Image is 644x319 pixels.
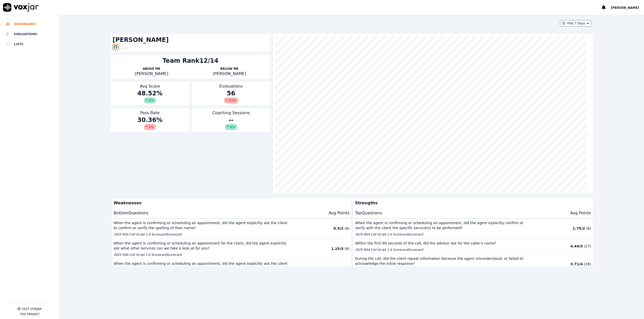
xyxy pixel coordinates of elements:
[6,19,53,29] a: Dashboard
[113,261,290,271] p: When the agent is confirming or scheduling an appointment, did the agent explicitly ask the clien...
[355,256,532,266] p: During the call, did the client repeat information because the agent misunderstood, or failed to ...
[353,198,591,208] p: Strengths
[570,244,583,249] p: 4.44 / 5
[225,124,237,130] div: 0%
[331,246,343,251] p: 1.25 / 5
[584,262,591,267] p: ( 28 )
[355,241,532,246] p: Within the first 60 seconds of the call, did the advisor ask for the caller’s name?
[110,81,189,106] div: Avg Score
[224,97,238,103] div: 53 %
[611,5,644,11] button: [PERSON_NAME]
[6,39,53,49] a: Lists
[353,254,593,274] button: During the call, did the client repeat information because the agent misunderstood, or failed to ...
[3,3,39,12] img: voxjar logo
[345,226,350,231] p: ( 8 )
[191,81,271,106] div: Evaluations
[144,97,156,103] div: 6 %
[6,29,53,39] a: Evaluations
[111,259,351,279] button: When the agent is confirming or scheduling an appointment, did the agent explicitly ask the clien...
[570,262,583,267] p: 3.71 / 4
[611,6,639,10] span: [PERSON_NAME]
[112,71,190,77] p: [PERSON_NAME]
[112,67,190,71] p: Above Me
[586,226,591,231] p: ( 8 )
[111,218,351,239] button: When the agent is confirming or scheduling an appointment, did the agent explicitly ask the clien...
[20,312,26,316] button: TOS
[111,198,349,208] p: Weaknesses
[560,20,591,27] button: Past 7 Days
[355,220,532,230] p: When the agent is confirming or scheduling an appointment, did the agent explicitly confirm or ve...
[194,116,268,130] div: --
[355,232,532,236] p: 2025 RSA Call Script 1.0 Scorecard Scorecard
[112,44,119,50] img: RINGCENTRAL_OFFICE_icon
[355,248,532,252] p: 2025 RSA Call Script 1.0 Scorecard Scorecard
[190,67,268,71] p: Below Me
[190,71,268,77] p: [PERSON_NAME]
[345,246,350,251] p: ( 8 )
[110,108,189,132] div: Pass Rate
[584,244,591,249] p: ( 27 )
[353,218,593,239] button: When the agent is confirming or scheduling an appointment, did the agent explicitly confirm or ve...
[570,210,591,216] p: Avg Points
[355,210,382,216] p: Top Questions
[194,89,268,103] div: 56
[27,312,40,316] button: Privacy
[113,210,148,216] p: Bottom Questions
[329,210,350,216] p: Avg Points
[113,253,290,257] p: 2025 RSA Call Script 1.0 Scorecard Scorecard
[163,57,218,65] div: Team Rank 12/14
[112,89,187,103] div: 48.52 %
[353,239,593,254] button: Within the first 60 seconds of the call, did the advisor ask for the caller’s name? 2025 RSA Call...
[334,226,344,231] p: 0.5 / 2
[113,232,290,236] p: 2025 RSA Call Script 1.0 Scorecard Scorecard
[111,239,351,259] button: When the agent is confirming or scheduling an appointment for the client, did the agent explicitl...
[22,307,42,311] p: 2025 Voxjar
[144,124,156,130] div: 2 %
[113,241,290,251] p: When the agent is confirming or scheduling an appointment for the client, did the agent explicitl...
[191,108,271,132] div: Coaching Sessions
[112,36,268,44] h1: [PERSON_NAME]
[573,226,585,231] p: 1.75 / 2
[113,220,290,230] p: When the agent is confirming or scheduling an appointment, did the agent explicitly ask the clien...
[112,116,187,130] div: 30.36 %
